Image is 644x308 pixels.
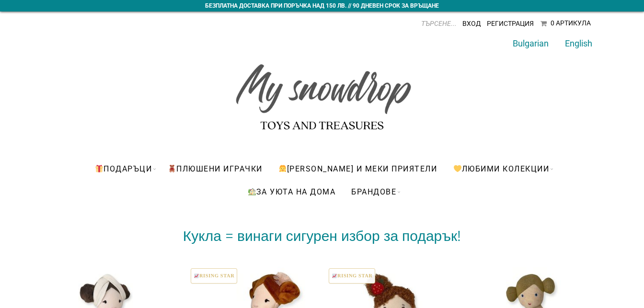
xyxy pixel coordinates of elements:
[248,188,256,195] img: 🏡
[513,38,549,48] a: Bulgarian
[231,47,413,138] img: My snowdrop
[344,180,403,203] a: БРАНДОВЕ
[454,165,461,172] img: 💛
[462,20,534,27] a: Вход Регистрация
[161,157,270,180] a: ПЛЮШЕНИ ИГРАЧКИ
[565,38,592,48] a: English
[551,19,591,27] div: 0 Артикула
[385,16,457,31] input: ТЪРСЕНЕ...
[51,229,593,243] h2: Кукла = винаги сигурен избор за подарък!
[95,165,103,172] img: 🎁
[88,157,159,180] a: Подаръци
[540,20,591,27] a: 0 Артикула
[446,157,556,180] a: Любими Колекции
[271,157,445,180] a: [PERSON_NAME] и меки приятели
[279,165,287,172] img: 👧
[168,165,176,172] img: 🧸
[241,180,343,203] a: За уюта на дома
